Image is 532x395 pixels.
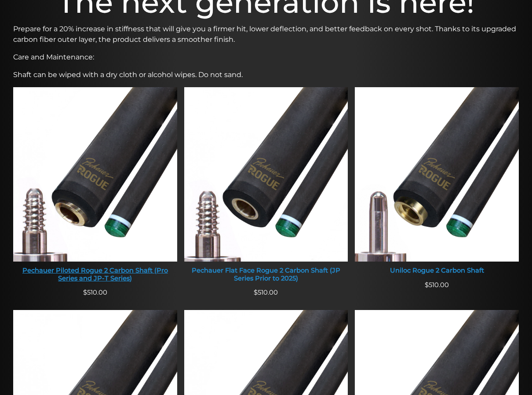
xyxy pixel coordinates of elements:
img: Pechauer Piloted Rogue 2 Carbon Shaft (Pro Series and JP-T Series) [13,87,177,262]
div: Pechauer Piloted Rogue 2 Carbon Shaft (Pro Series and JP-T Series) [13,267,177,282]
p: Prepare for a 20% increase in stiffness that will give you a firmer hit, lower deflection, and be... [13,24,519,45]
span: 510.00 [83,288,107,296]
span: $ [254,288,258,296]
p: Care and Maintenance: [13,52,519,63]
img: Pechauer Flat Face Rogue 2 Carbon Shaft (JP Series Prior to 2025) [184,87,348,262]
p: Shaft can be wiped with a dry cloth or alcohol wipes. Do not sand. [13,70,519,80]
a: Uniloc Rogue 2 Carbon Shaft Uniloc Rogue 2 Carbon Shaft [355,87,519,280]
a: Pechauer Flat Face Rogue 2 Carbon Shaft (JP Series Prior to 2025) Pechauer Flat Face Rogue 2 Carb... [184,87,348,288]
img: Uniloc Rogue 2 Carbon Shaft [355,87,519,262]
div: Pechauer Flat Face Rogue 2 Carbon Shaft (JP Series Prior to 2025) [184,267,348,282]
span: $ [425,281,429,289]
span: 510.00 [254,288,278,296]
span: 510.00 [425,281,449,289]
span: $ [83,288,87,296]
div: Uniloc Rogue 2 Carbon Shaft [355,267,519,275]
a: Pechauer Piloted Rogue 2 Carbon Shaft (Pro Series and JP-T Series) Pechauer Piloted Rogue 2 Carbo... [13,87,177,288]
